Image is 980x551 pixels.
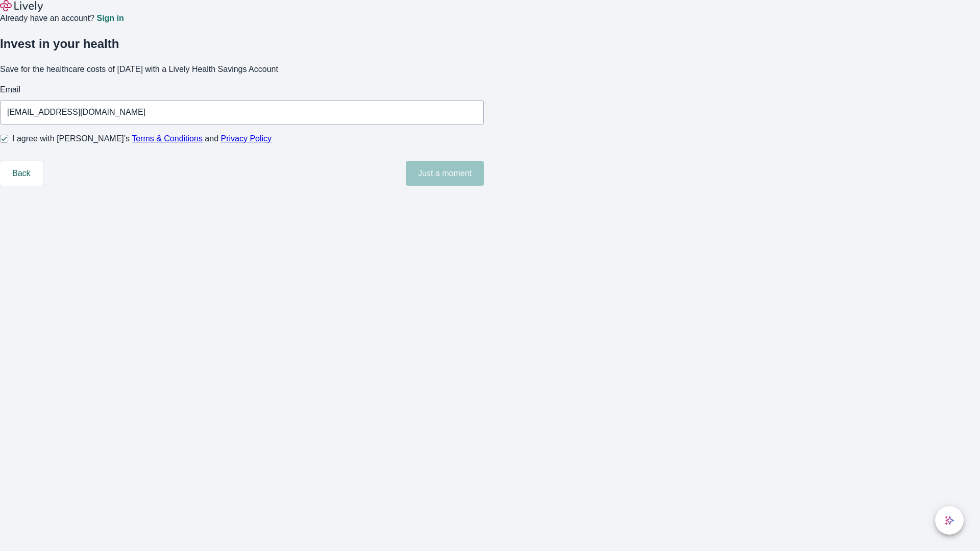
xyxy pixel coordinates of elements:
a: Terms & Conditions [132,134,203,143]
span: I agree with [PERSON_NAME]’s and [12,133,272,145]
button: chat [935,506,964,535]
svg: Lively AI Assistant [944,515,954,525]
a: Privacy Policy [221,134,272,143]
a: Sign in [96,14,124,22]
